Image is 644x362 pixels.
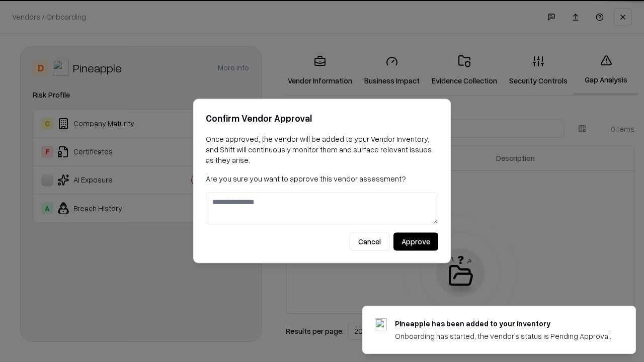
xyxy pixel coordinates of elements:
div: Onboarding has started, the vendor's status is Pending Approval. [395,331,611,341]
button: Approve [393,233,438,251]
h2: Confirm Vendor Approval [206,111,438,126]
img: pineappleenergy.com [375,318,387,330]
button: Cancel [350,233,389,251]
p: Once approved, the vendor will be added to your Vendor Inventory, and Shift will continuously mon... [206,134,438,165]
div: Pineapple has been added to your inventory [395,318,611,329]
p: Are you sure you want to approve this vendor assessment? [206,173,438,184]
